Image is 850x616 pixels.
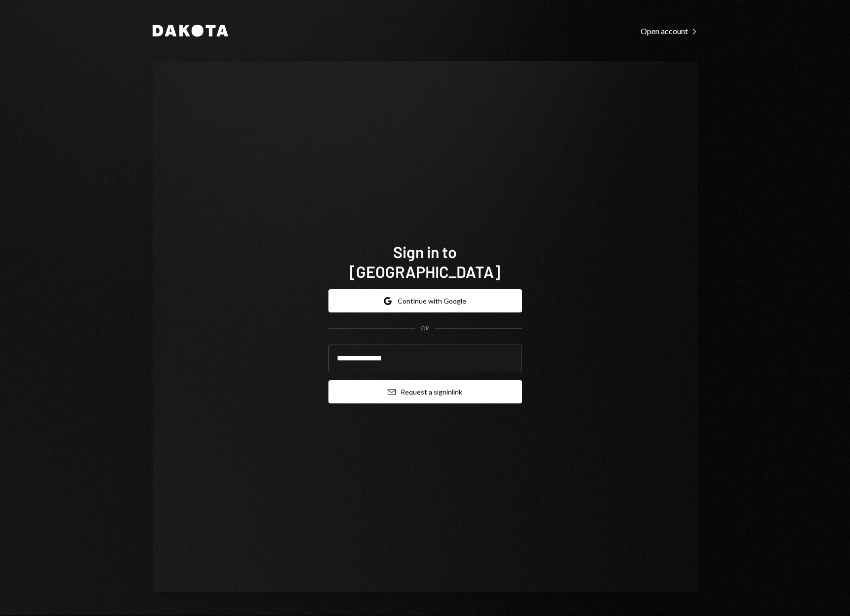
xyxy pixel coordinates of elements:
button: Request a signinlink [328,380,522,403]
div: Open account [641,26,698,36]
h1: Sign in to [GEOGRAPHIC_DATA] [328,242,522,281]
button: Continue with Google [328,289,522,312]
div: OR [421,324,429,333]
a: Open account [641,25,698,36]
